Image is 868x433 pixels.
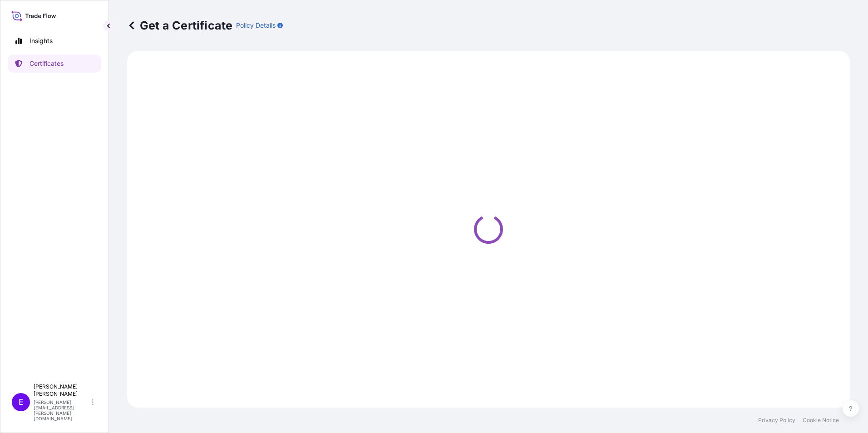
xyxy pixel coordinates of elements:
a: Certificates [8,54,101,73]
a: Insights [8,32,101,50]
a: Cookie Notice [803,417,839,424]
p: Certificates [30,59,64,68]
p: Get a Certificate [127,18,232,33]
p: Insights [30,36,53,45]
p: [PERSON_NAME][EMAIL_ADDRESS][PERSON_NAME][DOMAIN_NAME] [34,399,90,421]
p: [PERSON_NAME] [PERSON_NAME] [34,383,90,398]
div: Loading [133,56,844,402]
p: Policy Details [236,21,276,30]
a: Privacy Policy [758,417,795,424]
span: E [19,398,24,407]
